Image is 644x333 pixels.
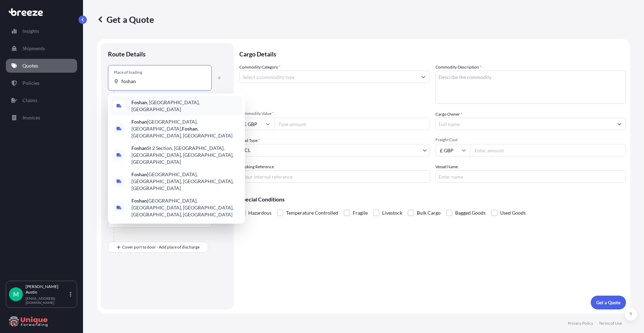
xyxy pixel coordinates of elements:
[239,111,430,116] span: Commodity Value
[435,170,626,183] input: Enter name
[596,299,620,306] p: Get a Quote
[435,163,458,170] label: Vessel Name
[435,137,626,143] span: Freight Cost
[182,126,197,132] b: Foshan
[239,197,626,202] p: Special Conditions
[435,111,462,118] label: Cargo Owner
[613,118,626,130] button: Show suggestions
[239,137,260,144] span: Load Type
[436,118,613,130] input: Full name
[97,14,154,25] p: Get a Quote
[248,208,272,218] span: Hazardous
[108,93,245,224] div: Show suggestions
[26,296,68,305] p: [EMAIL_ADDRESS][DOMAIN_NAME]
[9,316,48,327] img: organization-logo
[500,208,526,218] span: Used Goods
[131,119,147,125] b: Foshan
[435,64,481,71] label: Commodity Description
[239,170,430,183] input: Your internal reference
[239,163,274,170] label: Booking Reference
[22,28,39,35] p: Insights
[108,50,146,58] p: Route Details
[131,198,147,204] b: Foshan
[131,99,147,105] b: Foshan
[286,208,338,218] span: Temperature Controlled
[240,71,417,83] input: Select a commodity type
[22,45,45,52] p: Shipments
[22,97,37,104] p: Claims
[417,208,441,218] span: Bulk Cargo
[274,118,430,130] input: Type amount
[131,171,239,192] span: [GEOGRAPHIC_DATA], [GEOGRAPHIC_DATA], [GEOGRAPHIC_DATA], [GEOGRAPHIC_DATA]
[22,80,39,87] p: Policies
[455,208,486,218] span: Bagged Goods
[131,145,147,151] b: Foshan
[242,147,250,154] span: LCL
[131,99,239,113] span: , [GEOGRAPHIC_DATA], [GEOGRAPHIC_DATA]
[131,118,239,139] span: [GEOGRAPHIC_DATA], [GEOGRAPHIC_DATA], , [GEOGRAPHIC_DATA], [GEOGRAPHIC_DATA]
[417,71,430,83] button: Show suggestions
[382,208,402,218] span: Livestock
[13,291,19,298] span: M
[568,321,593,326] p: Privacy Policy
[26,284,68,295] p: [PERSON_NAME] Austin
[470,144,626,156] input: Enter amount
[114,70,142,75] div: Place of loading
[131,145,239,165] span: St 2 Section, [GEOGRAPHIC_DATA], [GEOGRAPHIC_DATA], [GEOGRAPHIC_DATA], [GEOGRAPHIC_DATA]
[599,321,622,326] p: Terms of Use
[121,78,203,85] input: Place of loading
[131,197,239,218] span: [GEOGRAPHIC_DATA], [GEOGRAPHIC_DATA], [GEOGRAPHIC_DATA], [GEOGRAPHIC_DATA], [GEOGRAPHIC_DATA]
[122,244,200,251] span: Cover port to door - Add place of discharge
[353,208,368,218] span: Fragile
[239,64,280,71] label: Commodity Category
[22,114,40,121] p: Invoices
[239,43,626,64] p: Cargo Details
[22,62,38,69] p: Quotes
[131,171,147,177] b: Foshan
